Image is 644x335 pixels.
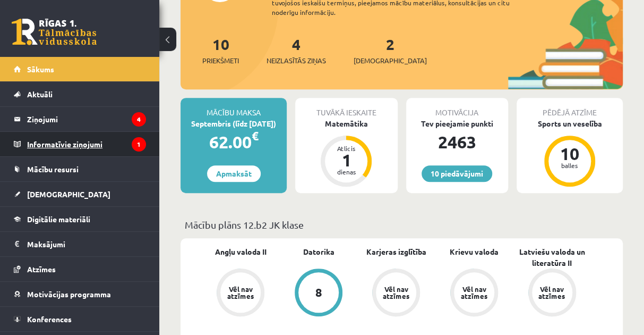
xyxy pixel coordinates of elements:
span: [DEMOGRAPHIC_DATA] [27,189,110,199]
a: Vēl nav atzīmes [513,269,591,319]
a: Matemātika Atlicis 1 dienas [295,118,397,188]
div: Septembris (līdz [DATE]) [181,118,287,129]
a: Vēl nav atzīmes [202,269,280,319]
div: Vēl nav atzīmes [537,286,567,299]
span: Konferences [27,314,72,324]
p: Mācību plāns 12.b2 JK klase [185,217,619,232]
a: Sākums [14,57,146,81]
a: Ziņojumi4 [14,107,146,131]
a: Latviešu valoda un literatūra II [513,246,591,269]
div: Pēdējā atzīme [517,98,623,118]
a: Datorika [303,246,334,257]
div: 1 [330,152,362,169]
span: Neizlasītās ziņas [267,55,326,66]
div: 2463 [406,129,508,155]
div: balles [554,162,586,169]
div: Atlicis [330,145,362,152]
span: Motivācijas programma [27,289,111,299]
a: Karjeras izglītība [366,246,426,257]
div: 62.00 [181,129,287,155]
span: Atzīmes [27,264,56,274]
span: Sākums [27,64,54,74]
span: [DEMOGRAPHIC_DATA] [354,55,427,66]
a: Rīgas 1. Tālmācības vidusskola [12,19,97,45]
a: Motivācijas programma [14,282,146,306]
span: Aktuāli [27,89,53,99]
div: Motivācija [406,98,508,118]
legend: Maksājumi [27,232,146,256]
a: Apmaksāt [207,165,261,182]
a: [DEMOGRAPHIC_DATA] [14,182,146,206]
div: 10 [554,145,586,162]
a: Aktuāli [14,82,146,106]
a: Vēl nav atzīmes [435,269,513,319]
div: Matemātika [295,118,397,129]
div: Vēl nav atzīmes [226,286,255,299]
a: 2[DEMOGRAPHIC_DATA] [354,35,427,66]
div: Vēl nav atzīmes [459,286,489,299]
div: 8 [315,287,322,298]
a: Mācību resursi [14,157,146,181]
a: Atzīmes [14,257,146,281]
a: Krievu valoda [450,246,499,257]
legend: Informatīvie ziņojumi [27,132,146,156]
div: Vēl nav atzīmes [381,286,411,299]
a: Maksājumi [14,232,146,256]
a: Informatīvie ziņojumi1 [14,132,146,156]
div: Mācību maksa [181,98,287,118]
div: Sports un veselība [517,118,623,129]
div: Tev pieejamie punkti [406,118,508,129]
legend: Ziņojumi [27,107,146,131]
span: Priekšmeti [202,55,239,66]
i: 4 [132,112,146,127]
span: € [252,128,259,144]
a: 4Neizlasītās ziņas [267,35,326,66]
a: 10Priekšmeti [202,35,239,66]
a: 10 piedāvājumi [422,165,492,182]
i: 1 [132,137,146,152]
a: Angļu valoda II [215,246,267,257]
span: Mācību resursi [27,164,79,174]
a: Konferences [14,307,146,331]
span: Digitālie materiāli [27,214,90,224]
a: 8 [280,269,358,319]
a: Vēl nav atzīmes [357,269,435,319]
a: Sports un veselība 10 balles [517,118,623,188]
div: Tuvākā ieskaite [295,98,397,118]
div: dienas [330,169,362,175]
a: Digitālie materiāli [14,207,146,231]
